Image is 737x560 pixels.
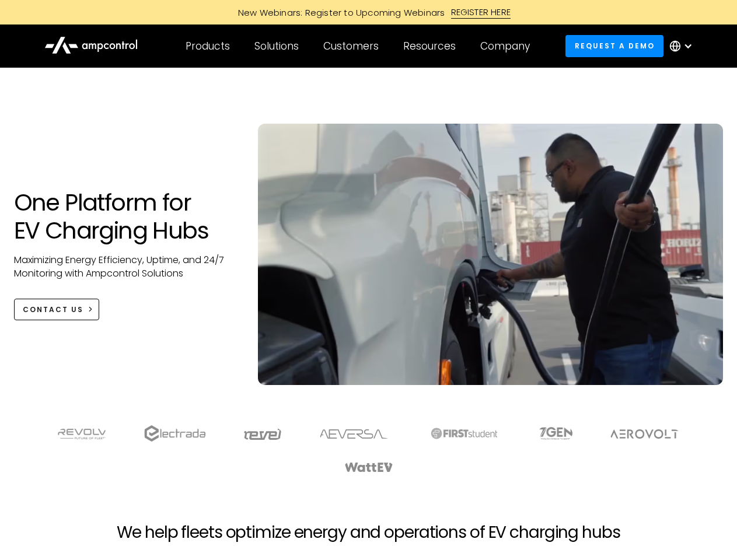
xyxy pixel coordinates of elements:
[144,425,205,442] img: electrada logo
[254,40,299,52] div: Solutions
[565,35,663,57] a: Request a demo
[226,6,451,19] div: New Webinars: Register to Upcoming Webinars
[403,40,456,52] div: Resources
[610,429,679,439] img: Aerovolt Logo
[344,463,393,472] img: WattEV logo
[451,6,511,19] div: REGISTER HERE
[323,40,379,52] div: Customers
[14,188,235,244] h1: One Platform for EV Charging Hubs
[14,254,235,280] p: Maximizing Energy Efficiency, Uptime, and 24/7 Monitoring with Ampcontrol Solutions
[186,40,230,52] div: Products
[117,523,620,542] h2: We help fleets optimize energy and operations of EV charging hubs
[14,299,100,320] a: CONTACT US
[480,40,530,52] div: Company
[106,6,631,19] a: New Webinars: Register to Upcoming WebinarsREGISTER HERE
[23,304,83,315] div: CONTACT US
